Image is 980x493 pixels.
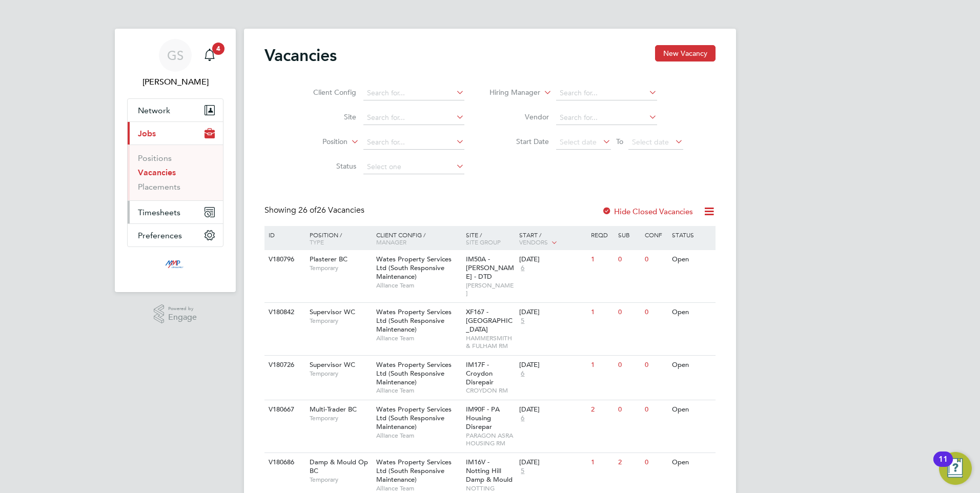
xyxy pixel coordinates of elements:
div: V180842 [266,303,302,322]
span: Alliance Team [376,432,461,440]
label: Site [297,112,356,121]
button: Network [128,99,223,121]
span: CROYDON RM [466,386,515,395]
span: Temporary [310,317,371,325]
a: Placements [138,182,180,192]
span: Alliance Team [376,386,461,395]
span: Alliance Team [376,334,461,342]
span: Multi-Trader BC [310,405,357,414]
div: 0 [642,356,669,375]
div: Jobs [128,145,223,200]
span: HAMMERSMITH & FULHAM RM [466,334,515,350]
span: PARAGON ASRA HOUSING RM [466,432,515,447]
span: Wates Property Services Ltd (South Responsive Maintenance) [376,360,452,386]
a: Positions [138,153,172,163]
span: 5 [519,467,526,476]
input: Select one [363,160,464,174]
span: 26 Vacancies [298,205,364,215]
span: Wates Property Services Ltd (South Responsive Maintenance) [376,307,452,334]
span: Alliance Team [376,484,461,492]
div: V180686 [266,453,302,472]
div: 0 [642,303,669,322]
input: Search for... [556,111,657,125]
input: Search for... [363,86,464,100]
div: 2 [588,400,615,419]
div: 0 [616,303,642,322]
span: Alliance Team [376,281,461,290]
span: Temporary [310,476,371,484]
input: Search for... [363,111,464,125]
div: 0 [642,250,669,269]
div: V180667 [266,400,302,419]
div: 1 [588,250,615,269]
div: 2 [616,453,642,472]
span: Select date [632,137,669,147]
span: Temporary [310,414,371,422]
a: 4 [199,39,220,72]
div: Position / [302,226,374,251]
div: ID [266,226,302,243]
a: GS[PERSON_NAME] [127,39,223,88]
h2: Vacancies [264,45,337,66]
a: Vacancies [138,168,176,177]
span: Supervisor WC [310,307,355,316]
span: Site Group [466,238,501,246]
div: 0 [616,250,642,269]
div: 1 [588,356,615,375]
label: Status [297,161,356,171]
div: 0 [616,400,642,419]
button: Timesheets [128,201,223,223]
span: To [613,135,626,148]
span: Wates Property Services Ltd (South Responsive Maintenance) [376,405,452,431]
div: Status [669,226,714,243]
span: GS [167,49,183,62]
div: 1 [588,303,615,322]
span: Type [310,238,324,246]
button: Preferences [128,224,223,246]
div: Site / [463,226,517,251]
span: Select date [560,137,597,147]
div: [DATE] [519,308,586,317]
span: XF167 - [GEOGRAPHIC_DATA] [466,307,513,334]
span: Wates Property Services Ltd (South Responsive Maintenance) [376,255,452,281]
span: 6 [519,369,526,378]
a: Go to home page [127,257,223,274]
label: Position [289,137,348,147]
div: Start / [517,226,588,252]
span: Engage [168,313,197,322]
div: 0 [642,453,669,472]
div: 0 [642,400,669,419]
a: Powered byEngage [154,304,197,324]
span: Network [138,106,170,115]
input: Search for... [556,86,657,100]
div: Reqd [588,226,615,243]
span: IM90F - PA Housing Disrepar [466,405,500,431]
button: New Vacancy [655,45,716,61]
span: Vendors [519,238,548,246]
div: 11 [938,459,948,473]
span: 4 [212,43,224,55]
span: Preferences [138,231,182,240]
div: Open [669,356,714,375]
div: [DATE] [519,361,586,369]
input: Search for... [363,135,464,150]
span: Manager [376,238,406,246]
div: [DATE] [519,255,586,264]
label: Hiring Manager [481,88,540,98]
span: 6 [519,264,526,273]
span: George Stacey [127,76,223,88]
span: 5 [519,317,526,325]
img: mmpconsultancy-logo-retina.png [161,257,190,274]
div: Conf [642,226,669,243]
div: Open [669,250,714,269]
span: Wates Property Services Ltd (South Responsive Maintenance) [376,458,452,484]
label: Start Date [490,137,549,146]
span: 26 of [298,205,317,215]
div: Open [669,400,714,419]
button: Open Resource Center, 11 new notifications [939,452,972,485]
div: [DATE] [519,405,586,414]
label: Hide Closed Vacancies [602,207,693,216]
div: V180796 [266,250,302,269]
span: IM16V - Notting Hill Damp & Mould [466,458,513,484]
span: Temporary [310,264,371,272]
